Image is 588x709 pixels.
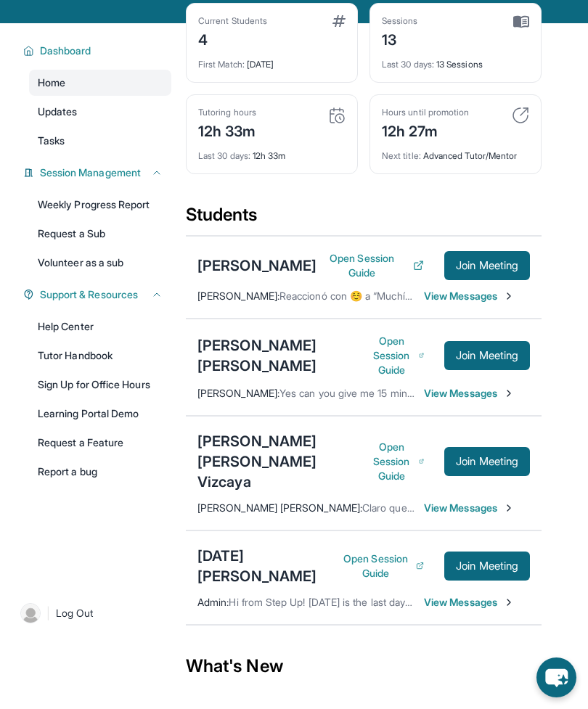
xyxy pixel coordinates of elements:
[15,597,171,629] a: |Log Out
[186,203,542,235] div: Students
[456,457,518,466] span: Join Meeting
[198,15,267,27] div: Current Students
[424,595,515,610] span: View Messages
[370,334,424,377] button: Open Session Guide
[198,118,256,142] div: 12h 33m
[444,341,530,370] button: Join Meeting
[198,150,250,161] span: Last 30 days :
[38,134,65,148] span: Tasks
[198,107,256,118] div: Tutoring hours
[513,15,529,28] img: card
[503,290,515,302] img: Chevron-Right
[382,27,418,50] div: 13
[34,287,163,302] button: Support & Resources
[197,290,279,302] span: [PERSON_NAME] :
[198,59,245,70] span: First Match :
[536,657,576,697] button: chat-button
[29,401,171,427] a: Learning Portal Demo
[332,15,346,27] img: card
[29,343,171,369] a: Tutor Handbook
[198,50,346,70] div: [DATE]
[424,289,515,303] span: View Messages
[197,387,279,399] span: [PERSON_NAME] :
[34,44,163,58] button: Dashboard
[29,430,171,456] a: Request a Feature
[29,192,171,218] a: Weekly Progress Report
[186,634,542,698] div: What's New
[382,118,469,142] div: 12h 27m
[40,44,91,58] span: Dashboard
[29,372,171,398] a: Sign Up for Office Hours
[198,27,267,50] div: 4
[198,142,346,162] div: 12h 33m
[382,107,469,118] div: Hours until promotion
[503,502,515,514] img: Chevron-Right
[512,107,529,124] img: card
[328,107,346,124] img: card
[38,75,65,90] span: Home
[503,597,515,608] img: Chevron-Right
[456,351,518,360] span: Join Meeting
[29,128,171,154] a: Tasks
[444,447,530,476] button: Join Meeting
[279,387,427,399] span: Yes can you give me 15 minutes
[38,104,78,119] span: Updates
[342,552,425,581] button: Open Session Guide
[362,501,520,514] span: Claro que sí, miss, muchas gracias
[424,386,515,401] span: View Messages
[382,142,529,162] div: Advanced Tutor/Mentor
[424,501,515,515] span: View Messages
[29,221,171,247] a: Request a Sub
[197,431,370,492] div: [PERSON_NAME] [PERSON_NAME] Vizcaya
[20,603,41,623] img: user-img
[197,596,229,608] span: Admin :
[197,501,362,514] span: [PERSON_NAME] [PERSON_NAME] :
[382,150,421,161] span: Next title :
[444,552,530,581] button: Join Meeting
[29,313,171,340] a: Help Center
[40,287,138,302] span: Support & Resources
[197,546,342,586] div: [DATE][PERSON_NAME]
[370,440,424,483] button: Open Session Guide
[456,261,518,270] span: Join Meeting
[40,165,141,180] span: Session Management
[456,562,518,570] span: Join Meeting
[29,250,171,276] a: Volunteer as a sub
[29,459,171,485] a: Report a bug
[382,50,529,70] div: 13 Sessions
[29,99,171,125] a: Updates
[503,388,515,399] img: Chevron-Right
[197,335,370,376] div: [PERSON_NAME] [PERSON_NAME]
[382,15,418,27] div: Sessions
[56,606,94,620] span: Log Out
[46,605,50,622] span: |
[382,59,434,70] span: Last 30 days :
[317,251,424,280] button: Open Session Guide
[444,251,530,280] button: Join Meeting
[29,70,171,96] a: Home
[197,255,317,276] div: [PERSON_NAME]
[34,165,163,180] button: Session Management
